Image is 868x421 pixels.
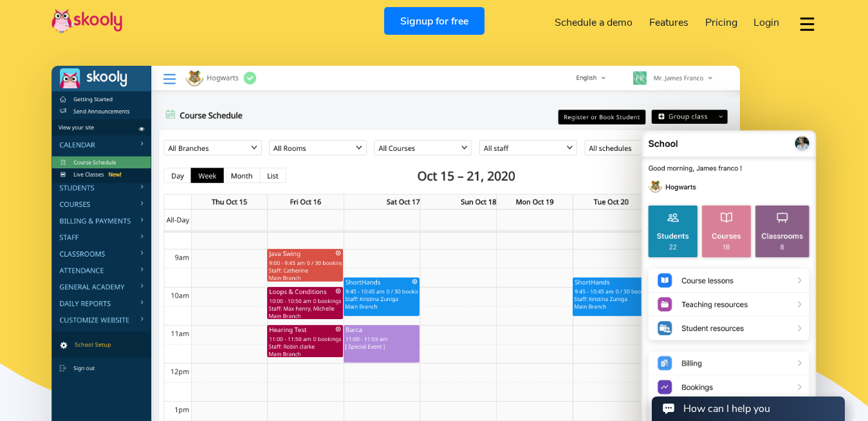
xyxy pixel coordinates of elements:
a: Login [745,12,788,33]
span: Pricing [705,15,737,30]
img: Skooly [51,8,122,34]
button: dropdown menu [798,9,817,39]
a: Pricing [697,12,746,33]
a: Features [641,12,697,33]
span: Login [753,15,779,30]
a: Schedule a demo [547,12,642,33]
